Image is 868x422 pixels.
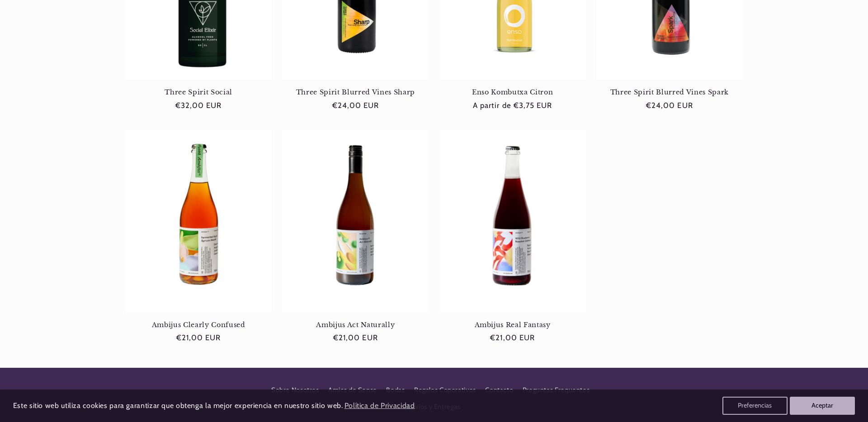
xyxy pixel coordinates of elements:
[439,321,585,329] a: Ambijus Real Fantasy
[271,384,319,399] a: Sobre Nosotros
[722,397,788,415] button: Preferencias
[439,88,585,96] a: Enso Kombutxa Citron
[328,382,377,399] a: Amics de Sense
[343,398,416,414] a: Política de Privacidad (opens in a new tab)
[283,88,429,96] a: Three Spirit Blurred Vines Sharp
[13,401,343,410] span: Este sitio web utiliza cookies para garantizar que obtenga la mejor experiencia en nuestro sitio ...
[126,88,272,96] a: Three Spirit Social
[386,382,405,399] a: Bodas
[485,382,513,399] a: Contacto
[283,321,429,329] a: Ambijus Act Naturally
[126,321,272,329] a: Ambijus Clearly Confused
[414,382,476,399] a: Regalos Coporativos
[790,397,855,415] button: Aceptar
[523,382,590,399] a: Preguntas Frequentes
[596,88,742,96] a: Three Spirit Blurred Vines Spark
